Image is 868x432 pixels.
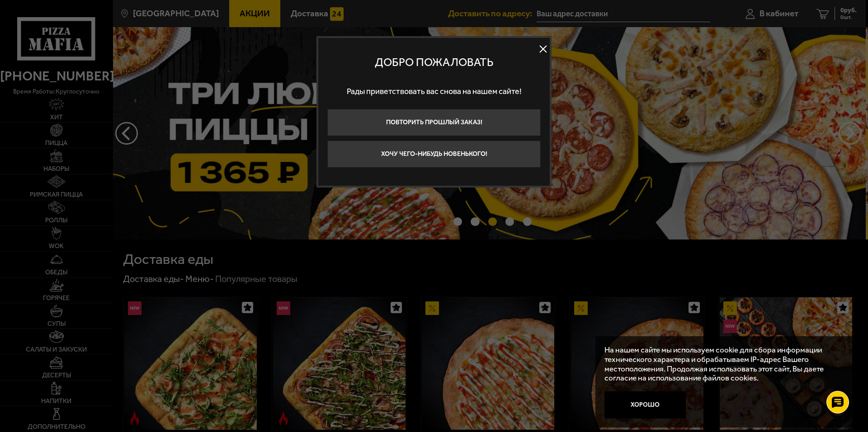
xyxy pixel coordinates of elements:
button: Повторить прошлый заказ! [327,109,541,136]
p: На нашем сайте мы используем cookie для сбора информации технического характера и обрабатываем IP... [604,345,841,383]
button: Хочу чего-нибудь новенького! [327,141,541,168]
p: Добро пожаловать [327,56,541,69]
p: Рады приветствовать вас снова на нашем сайте! [327,78,541,104]
button: Хорошо [604,391,686,418]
